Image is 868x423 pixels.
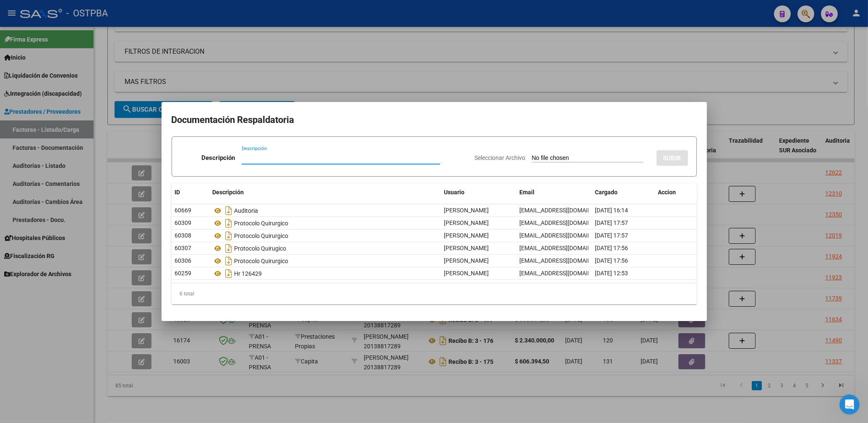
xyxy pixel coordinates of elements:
[595,189,618,196] span: Cargado
[475,154,526,161] span: Seleccionar Archivo
[444,219,489,226] span: [PERSON_NAME]
[655,183,697,201] datatable-header-cell: Accion
[444,207,489,214] span: [PERSON_NAME]
[175,189,180,196] span: ID
[595,207,628,214] span: [DATE] 16:14
[224,204,235,217] i: Descargar documento
[172,283,697,304] div: 6 total
[175,270,192,277] span: 60259
[595,270,628,277] span: [DATE] 12:53
[657,150,688,166] button: SUBIR
[201,153,235,163] p: Descripción
[520,257,613,264] span: [EMAIL_ADDRESS][DOMAIN_NAME]
[441,183,516,201] datatable-header-cell: Usuario
[520,270,613,277] span: [EMAIL_ADDRESS][DOMAIN_NAME]
[213,217,438,230] div: Protocolo Quirurgico
[595,232,628,239] span: [DATE] 17:57
[224,242,235,255] i: Descargar documento
[213,254,438,268] div: Protocolo Quirurgico
[444,245,489,251] span: [PERSON_NAME]
[592,183,655,201] datatable-header-cell: Cargado
[213,242,438,255] div: Protocolo Quirugico
[175,232,192,239] span: 60308
[175,219,192,226] span: 60309
[520,245,613,251] span: [EMAIL_ADDRESS][DOMAIN_NAME]
[516,183,592,201] datatable-header-cell: Email
[224,229,235,243] i: Descargar documento
[209,183,441,201] datatable-header-cell: Descripción
[224,217,235,230] i: Descargar documento
[658,189,676,196] span: Accion
[175,245,192,251] span: 60307
[595,219,628,226] span: [DATE] 17:57
[839,394,860,415] iframe: Intercom live chat
[213,229,438,243] div: Protocolo Quirurgico
[172,112,697,128] h2: Documentación Respaldatoria
[175,257,192,264] span: 60306
[213,189,244,196] span: Descripción
[444,189,465,196] span: Usuario
[444,232,489,239] span: [PERSON_NAME]
[213,267,438,280] div: Hr 126429
[520,189,535,196] span: Email
[595,257,628,264] span: [DATE] 17:56
[444,257,489,264] span: [PERSON_NAME]
[213,204,438,217] div: Auditoria
[224,254,235,268] i: Descargar documento
[224,267,235,280] i: Descargar documento
[520,207,613,214] span: [EMAIL_ADDRESS][DOMAIN_NAME]
[520,232,613,239] span: [EMAIL_ADDRESS][DOMAIN_NAME]
[663,154,681,162] span: SUBIR
[595,245,628,251] span: [DATE] 17:56
[444,270,489,277] span: [PERSON_NAME]
[520,219,613,226] span: [EMAIL_ADDRESS][DOMAIN_NAME]
[175,207,192,214] span: 60669
[172,183,209,201] datatable-header-cell: ID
